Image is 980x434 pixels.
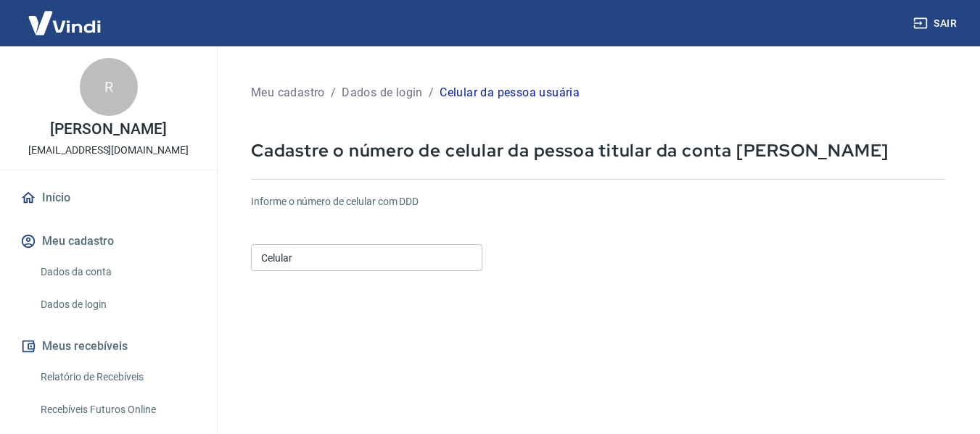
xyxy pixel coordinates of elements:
[910,10,963,37] button: Sair
[251,139,945,162] p: Cadastre o número de celular da pessoa titular da conta [PERSON_NAME]
[342,84,423,101] p: Dados de login
[331,84,336,101] p: /
[50,122,166,137] p: [PERSON_NAME]
[17,1,112,45] img: Vindi
[17,330,199,362] button: Meus recebíveis
[251,194,945,209] h6: Informe o número de celular com DDD
[35,395,199,425] a: Recebíveis Futuros Online
[80,58,138,116] div: R
[35,257,199,287] a: Dados da conta
[17,182,199,214] a: Início
[35,290,199,320] a: Dados de login
[429,84,434,101] p: /
[251,84,325,101] p: Meu cadastro
[28,143,189,158] p: [EMAIL_ADDRESS][DOMAIN_NAME]
[440,84,580,101] p: Celular da pessoa usuária
[17,225,199,257] button: Meu cadastro
[35,362,199,392] a: Relatório de Recebíveis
